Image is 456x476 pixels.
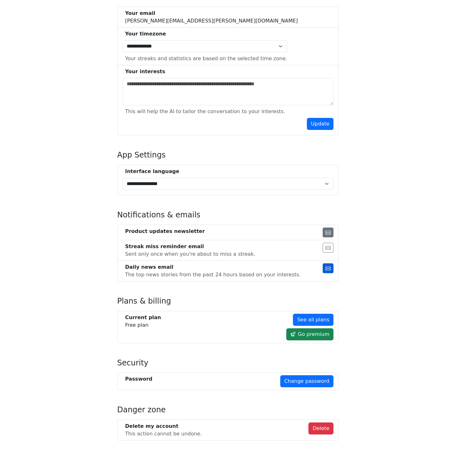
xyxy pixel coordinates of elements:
[125,108,285,115] div: This will help the AI to tailor the conversation to your interests.
[125,10,298,25] div: [PERSON_NAME][EMAIL_ADDRESS][PERSON_NAME][DOMAIN_NAME]
[125,314,161,329] div: Free plan
[125,250,255,258] div: Sent only once when you're about to miss a streak.
[125,168,333,175] div: Interface language
[286,328,333,340] a: Go premium
[125,30,287,38] div: Your timezone
[117,297,339,306] h4: Plans & billing
[125,55,287,62] div: Your streaks and statistics are based on the selected time zone.
[125,430,202,438] div: This action cannot be undone.
[125,68,333,75] div: Your interests
[123,178,333,190] select: Select Interface Language
[125,314,161,321] div: Current plan
[307,118,333,130] button: Update
[125,271,301,279] div: The top news stories from the past 24 hours based on your interests.
[125,422,202,430] div: Delete my account
[117,358,339,368] h4: Security
[125,375,152,383] div: Password
[125,263,301,271] div: Daily news email
[125,10,298,17] div: Your email
[117,405,339,415] h4: Danger zone
[125,228,205,235] div: Product updates newsletter
[308,422,333,434] button: Delete
[125,243,255,250] div: Streak miss reminder email
[117,151,339,160] h4: App Settings
[123,40,287,52] select: Select Time Zone
[293,314,333,326] a: See all plans
[117,210,339,220] h4: Notifications & emails
[280,375,333,387] a: Change password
